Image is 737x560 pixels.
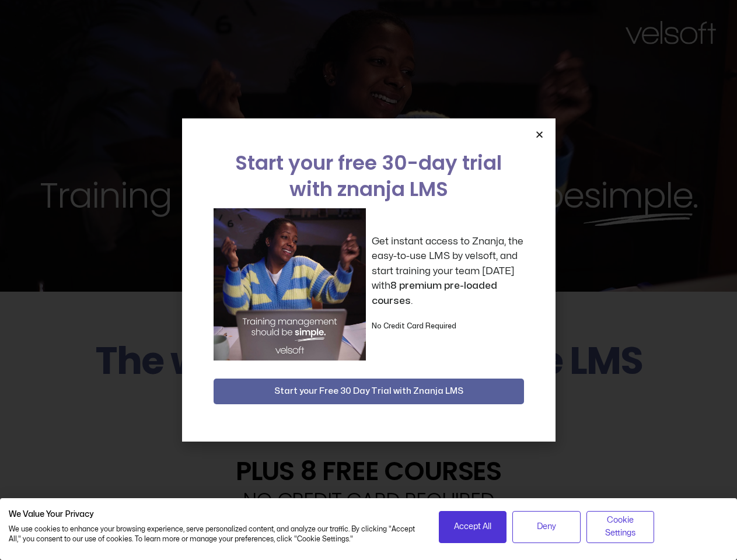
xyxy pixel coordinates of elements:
strong: 8 premium pre-loaded courses [372,281,497,306]
span: Accept All [454,520,491,533]
button: Deny all cookies [512,511,581,543]
h2: We Value Your Privacy [9,509,421,520]
strong: No Credit Card Required [372,323,456,330]
button: Start your Free 30 Day Trial with Znanja LMS [214,379,524,404]
img: a woman sitting at her laptop dancing [214,208,366,360]
h2: Start your free 30-day trial with znanja LMS [214,150,524,202]
span: Deny [537,520,556,533]
button: Adjust cookie preferences [586,511,655,543]
p: We use cookies to enhance your browsing experience, serve personalized content, and analyze our t... [9,524,421,544]
a: Close [535,130,544,139]
span: Start your Free 30 Day Trial with Znanja LMS [274,384,463,398]
button: Accept all cookies [439,511,507,543]
span: Cookie Settings [594,514,647,540]
p: Get instant access to Znanja, the easy-to-use LMS by velsoft, and start training your team [DATE]... [372,234,524,309]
